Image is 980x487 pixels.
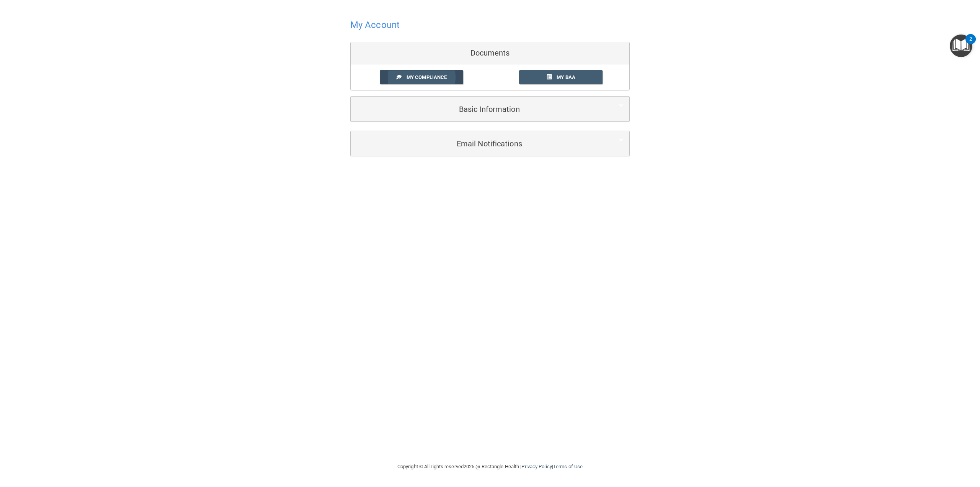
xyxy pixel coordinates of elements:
[407,74,447,80] span: My Compliance
[350,20,400,30] h4: My Account
[969,39,972,49] div: 2
[356,139,600,148] h5: Email Notifications
[521,464,552,469] a: Privacy Policy
[350,454,630,479] div: Copyright © All rights reserved 2025 @ Rectangle Health | |
[351,42,629,64] div: Documents
[950,34,972,57] button: Open Resource Center, 2 new notifications
[356,100,624,118] a: Basic Information
[356,105,600,113] h5: Basic Information
[557,74,575,80] span: My BAA
[553,464,583,469] a: Terms of Use
[356,135,624,152] a: Email Notifications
